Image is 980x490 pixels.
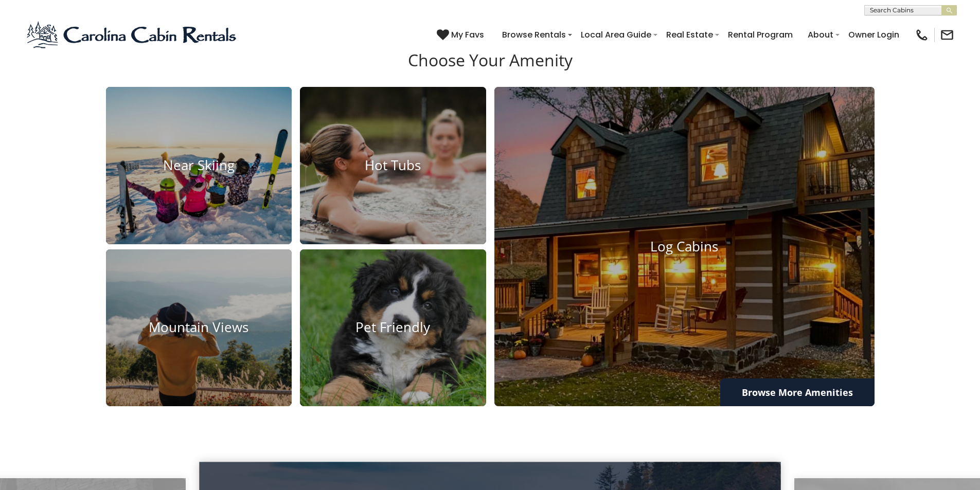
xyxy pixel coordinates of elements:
img: Blue-2.png [26,20,239,50]
a: Browse More Amenities [720,378,875,406]
h4: Near Skiing [106,157,292,173]
a: Local Area Guide [576,26,656,44]
a: My Favs [437,28,487,42]
a: Rental Program [723,26,798,44]
h4: Hot Tubs [300,157,486,173]
a: Log Cabins [494,87,875,407]
h4: Pet Friendly [300,320,486,336]
img: phone-regular-black.png [915,28,929,42]
img: mail-regular-black.png [940,28,954,42]
a: Hot Tubs [300,87,486,244]
a: Owner Login [843,26,904,44]
a: Mountain Views [106,249,292,407]
a: Real Estate [661,26,718,44]
a: Browse Rentals [497,26,571,44]
span: My Favs [451,28,484,41]
a: Near Skiing [106,87,292,244]
h3: Choose Your Amenity [104,50,876,86]
h4: Mountain Views [106,320,292,336]
a: Pet Friendly [300,249,486,407]
h4: Log Cabins [494,239,875,255]
a: About [803,26,839,44]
